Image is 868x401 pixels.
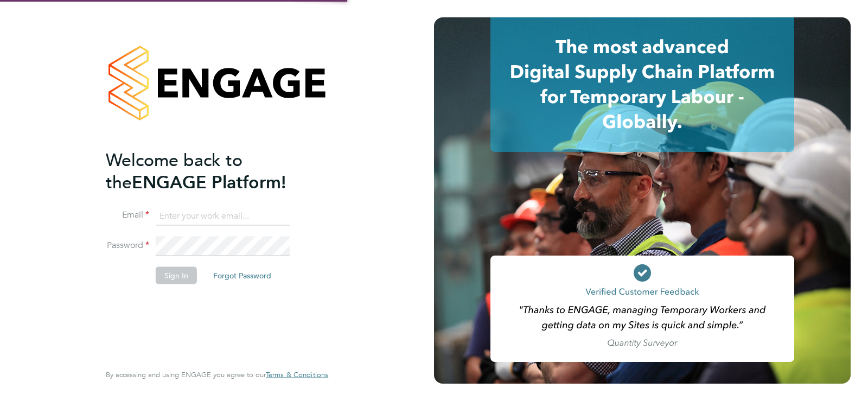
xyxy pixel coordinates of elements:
label: Password [106,240,149,251]
label: Email [106,209,149,221]
button: Forgot Password [205,267,280,284]
span: Terms & Conditions [266,370,328,379]
span: By accessing and using ENGAGE you agree to our [106,370,328,379]
button: Sign In [156,267,197,284]
a: Terms & Conditions [266,371,328,379]
span: Welcome back to the [106,149,242,193]
input: Enter your work email... [156,206,290,226]
h2: ENGAGE Platform! [106,149,317,193]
